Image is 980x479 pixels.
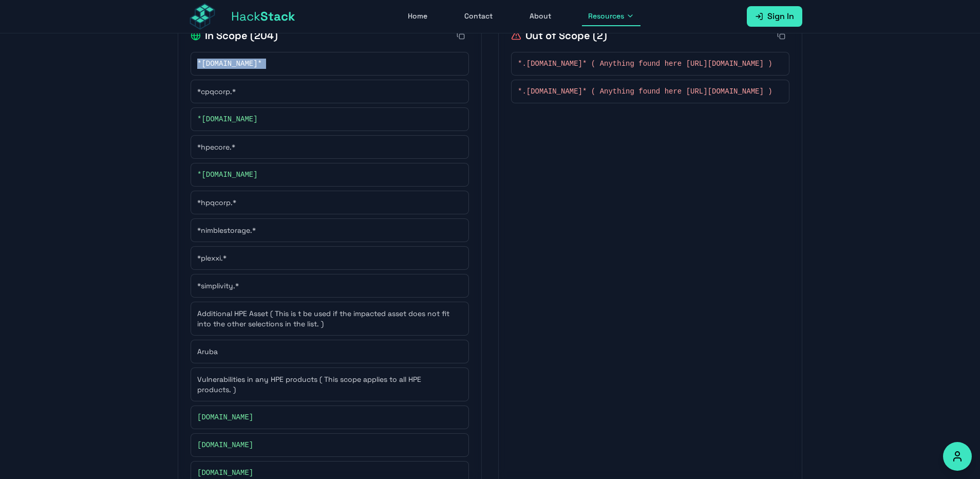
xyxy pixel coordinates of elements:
span: Vulnerabilities in any HPE products ( This scope applies to all HPE products. ) [197,374,452,395]
span: Additional HPE Asset ( This is t be used if the impacted asset does not fit into the other select... [197,308,452,329]
h2: In Scope ( 204 ) [191,28,278,43]
span: [DOMAIN_NAME] [197,412,253,422]
span: [DOMAIN_NAME] [197,468,253,478]
span: *hpqcorp.* [197,197,236,208]
span: *cpqcorp.* [197,86,236,97]
span: Stack [260,8,295,24]
span: *nimblestorage.* [197,225,256,235]
span: *[DOMAIN_NAME] [197,114,258,124]
span: *[DOMAIN_NAME]* [197,59,262,69]
span: *simplivity.* [197,281,239,291]
h2: Out of Scope ( 2 ) [511,28,607,43]
span: *hpecore.* [197,142,235,152]
span: Sign In [767,10,794,23]
a: Contact [458,7,499,26]
span: *.[DOMAIN_NAME]* ( Anything found here [URL][DOMAIN_NAME] ) [518,59,772,69]
button: Copy all in-scope items [453,27,469,44]
span: [DOMAIN_NAME] [197,440,253,450]
span: Resources [588,11,624,21]
a: Home [402,7,434,26]
span: *.[DOMAIN_NAME]* ( Anything found here [URL][DOMAIN_NAME] ) [518,86,772,97]
button: Accessibility Options [943,442,972,471]
button: Copy all out-of-scope items [773,27,789,44]
button: Resources [582,7,640,26]
span: Aruba [197,346,218,357]
span: *[DOMAIN_NAME] [197,170,258,180]
a: About [523,7,557,26]
span: Hack [231,8,295,25]
a: Sign In [747,6,802,27]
